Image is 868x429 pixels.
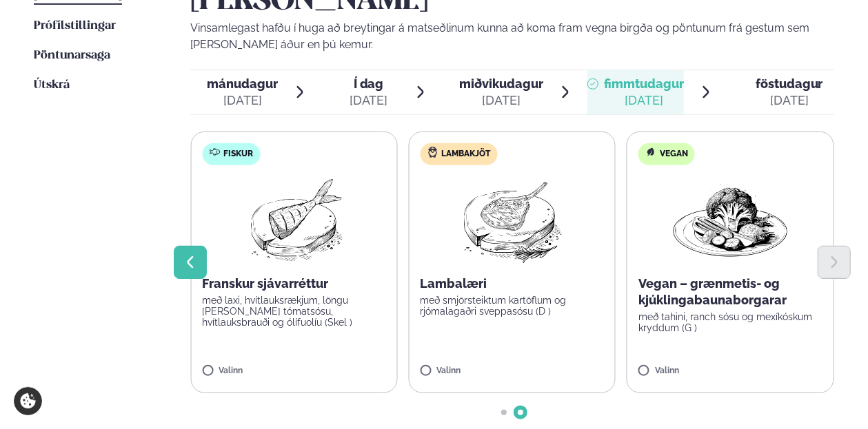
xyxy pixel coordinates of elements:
a: Prófílstillingar [34,18,116,34]
span: Go to slide 1 [501,410,507,415]
div: [DATE] [350,92,388,109]
span: Lambakjöt [442,149,491,160]
img: Lamb.svg [427,147,438,158]
div: [DATE] [459,92,543,109]
p: Lambalæri [421,275,604,292]
span: Fiskur [223,149,253,160]
button: Previous slide [174,246,207,279]
img: Vegan.svg [645,147,656,158]
span: Í dag [350,76,388,92]
span: Go to slide 2 [518,410,523,415]
span: fimmtudagur [604,76,684,91]
p: með tahini, ranch sósu og mexíkóskum kryddum (G ) [638,311,822,333]
img: Vegan.png [669,176,791,264]
a: Pöntunarsaga [34,48,110,64]
p: Franskur sjávarréttur [202,275,385,292]
p: með laxi, hvítlauksrækjum, löngu [PERSON_NAME] tómatsósu, hvítlauksbrauði og ólífuolíu (Skel ) [202,295,385,328]
img: fish.svg [209,147,220,158]
span: Útskrá [34,79,70,91]
span: Vegan [660,149,688,160]
img: Fish.png [233,176,355,264]
p: Vegan – grænmetis- og kjúklingabaunaborgarar [638,275,822,308]
div: [DATE] [756,92,823,109]
span: mánudagur [207,76,278,91]
a: Cookie settings [14,387,42,415]
div: [DATE] [207,92,278,109]
button: Next slide [818,246,851,279]
img: Lamb-Meat.png [451,176,573,264]
div: [DATE] [604,92,684,109]
span: föstudagur [756,76,823,91]
p: með smjörsteiktum kartöflum og rjómalagaðri sveppasósu (D ) [421,295,604,317]
span: miðvikudagur [459,76,543,91]
p: Vinsamlegast hafðu í huga að breytingar á matseðlinum kunna að koma fram vegna birgða og pöntunum... [190,20,834,53]
a: Útskrá [34,77,70,94]
span: Pöntunarsaga [34,50,110,61]
span: Prófílstillingar [34,20,116,32]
